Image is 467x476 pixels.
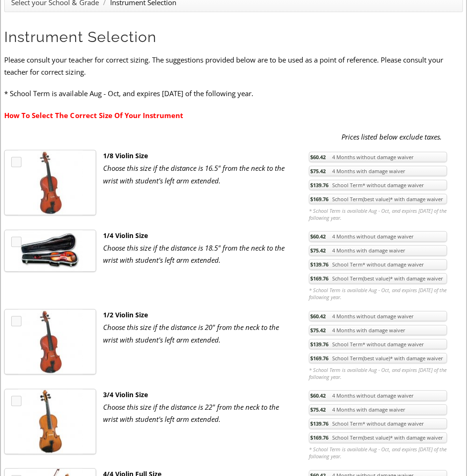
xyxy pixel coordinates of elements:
[103,322,279,344] em: Choose this size if the distance is 20" from the neck to the wrist with student's left arm extended.
[309,325,447,336] a: $75.424 Months with damage waiver
[4,111,183,120] a: How To Select The Correct Size Of Your Instrument
[103,402,279,424] em: Choose this size if the distance is 22" from the neck to the wrist with student's left arm extended.
[11,396,21,406] a: MP3 Clip
[18,150,83,215] img: th_1fc34dab4bdaff02a3697e89cb8f30dd_1344874739Violin1_10size.jpg
[309,152,447,162] a: $60.424 Months without damage waiver
[309,404,447,415] a: $75.424 Months with damage waiver
[310,261,328,268] span: $139.76
[309,311,447,322] a: $60.424 Months without damage waiver
[103,150,295,162] div: 1/8 Violin Size
[103,309,295,321] div: 1/2 Violin Size
[103,389,295,401] div: 3/4 Violin Size
[18,309,83,374] img: th_1fc34dab4bdaff02a3697e89cb8f30dd_1340371800ViolinHalfSIze.jpg
[310,392,326,399] span: $60.42
[309,245,447,256] a: $75.424 Months with damage waiver
[309,273,447,284] a: $169.76School Term(best value)* with damage waiver
[103,163,285,185] em: Choose this size if the distance is 16.5" from the neck to the wrist with student's left arm exte...
[4,27,462,46] h2: Instrument Selection
[310,154,326,161] span: $60.42
[309,259,447,270] a: $139.76School Term* without damage waiver
[309,287,447,301] em: * School Term is available Aug - Oct, and expires [DATE] of the following year.
[11,316,21,326] a: MP3 Clip
[309,366,447,380] em: * School Term is available Aug - Oct, and expires [DATE] of the following year.
[310,275,328,282] span: $169.76
[18,389,83,454] img: th_1fc34dab4bdaff02a3697e89cb8f30dd_1340371828ViolinThreeQuarterSize.jpg
[18,230,83,271] img: th_1fc34dab4bdaff02a3697e89cb8f30dd_1338903562Violin.JPG
[309,231,447,242] a: $60.424 Months without damage waiver
[309,194,447,204] a: $169.76School Term(best value)* with damage waiver
[309,180,447,190] a: $139.76School Term* without damage waiver
[103,243,285,265] em: Choose this size if the distance is 18.5" from the neck to the wrist with student's left arm exte...
[310,420,328,427] span: $139.76
[309,432,447,443] a: $169.76School Term(best value)* with damage waiver
[310,168,326,175] span: $75.42
[11,157,21,167] a: MP3 Clip
[309,353,447,364] a: $169.76School Term(best value)* with damage waiver
[103,230,295,242] div: 1/4 Violin Size
[310,327,326,334] span: $75.42
[309,207,447,221] em: * School Term is available Aug - Oct, and expires [DATE] of the following year.
[310,196,328,203] span: $169.76
[310,355,328,362] span: $169.76
[309,339,447,350] a: $139.76School Term* without damage waiver
[310,341,328,348] span: $139.76
[310,406,326,413] span: $75.42
[310,233,326,240] span: $60.42
[11,237,21,247] a: MP3 Clip
[310,247,326,254] span: $75.42
[4,54,462,78] p: Please consult your teacher for correct sizing. The suggestions provided below are to be used as ...
[309,390,447,401] a: $60.424 Months without damage waiver
[309,418,447,429] a: $139.76School Term* without damage waiver
[309,166,447,176] a: $75.424 Months with damage waiver
[342,132,442,141] em: Prices listed below exclude taxes.
[309,446,447,460] em: * School Term is available Aug - Oct, and expires [DATE] of the following year.
[310,313,326,320] span: $60.42
[310,434,328,441] span: $169.76
[4,87,462,99] p: * School Term is available Aug - Oct, and expires [DATE] of the following year.
[310,182,328,189] span: $139.76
